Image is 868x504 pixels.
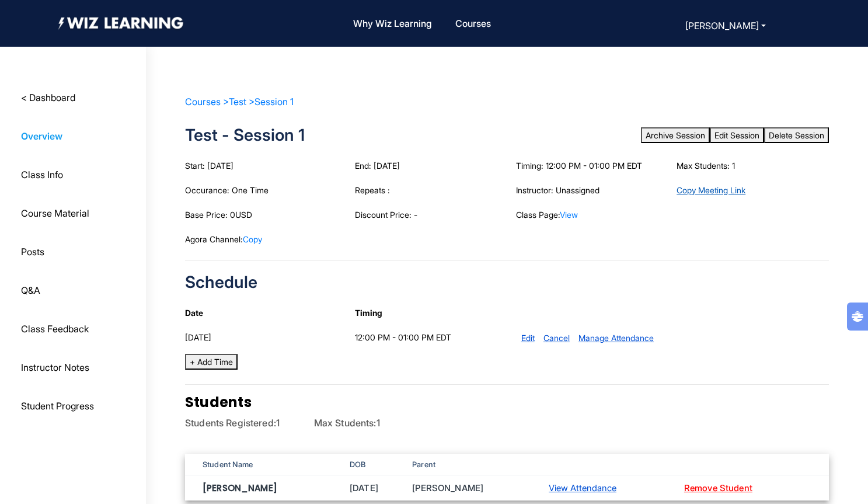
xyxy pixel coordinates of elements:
button: View Attendance [545,482,620,494]
button: Q&A [18,283,44,298]
span: Student Progress [21,400,94,412]
a: Test > [229,96,255,107]
button: Archive Session [641,127,710,143]
button: < Dashboard [18,90,79,105]
a: Why Wiz Learning [348,11,437,36]
button: Course Material [18,206,93,221]
a: Remove Student [684,482,752,493]
div: Instructor: Unassigned [516,184,660,196]
td: [PERSON_NAME] [407,475,541,500]
div: Date [185,307,346,319]
div: Class Page: [516,208,660,221]
button: [PERSON_NAME] [682,18,769,34]
span: 1 [377,417,380,429]
span: Overview [21,130,62,142]
div: Max Students: 1 [677,159,820,172]
div: [DATE] [185,331,346,345]
button: Student Progress [18,398,97,413]
div: 12:00 PM - 01:00 PM EDT [346,331,507,345]
button: Class Feedback [18,321,92,336]
button: Manage Attendance [575,331,657,345]
button: Delete Session [764,127,829,143]
a: Copy Meeting Link [677,185,745,195]
h2: Students [185,394,539,411]
span: Class Feedback [21,323,89,335]
p: Students Registered: [185,416,280,430]
button: Posts [18,244,48,259]
p: Max Students: [314,416,380,430]
button: Class Info [18,167,67,182]
span: Instructor Notes [21,362,89,373]
a: Courses > [185,96,229,107]
div: Occurance: One Time [185,184,346,196]
th: Parent [407,454,541,475]
button: Edit [518,331,538,345]
th: Student Name [185,454,345,475]
div: Start: [DATE] [185,159,346,172]
div: Timing: 12:00 PM - 01:00 PM EDT [516,159,660,172]
div: End: [DATE] [355,159,499,172]
button: Cancel [540,331,573,345]
div: Repeats : [355,184,499,196]
button: Edit Session [710,127,764,143]
td: [DATE] [345,475,407,500]
th: DOB [345,454,407,475]
a: Session 1 [255,96,294,107]
div: Timing [346,307,507,319]
div: Base Price: 0USD [185,208,346,221]
div: Schedule [185,270,829,294]
a: Copy [243,234,262,244]
span: Class Info [21,169,63,180]
div: Agora Channel: [185,233,346,245]
td: [PERSON_NAME] [185,475,345,500]
a: Courses [451,11,496,36]
div: Discount Price: - [355,208,499,221]
span: Course Material [21,207,89,219]
a: View [560,210,578,220]
button: Overview [18,128,66,144]
span: < Dashboard [21,92,75,103]
button: Instructor Notes [18,360,93,375]
span: 1 [276,417,280,429]
span: Test - Session 1 [185,123,305,147]
button: + Add Time [185,354,238,370]
span: Posts [21,246,44,258]
span: Q&A [21,284,40,296]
